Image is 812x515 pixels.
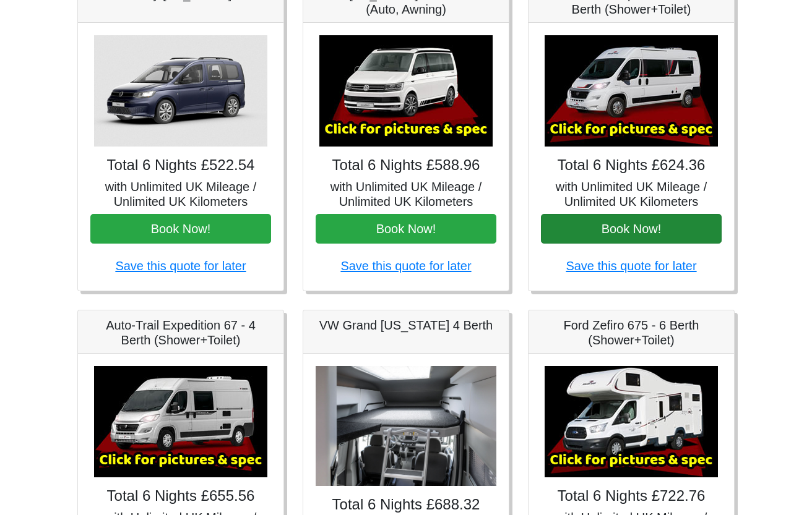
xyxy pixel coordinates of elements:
a: Save this quote for later [115,259,246,273]
a: Save this quote for later [340,259,471,273]
h4: Total 6 Nights £624.36 [541,156,722,174]
img: VW Caddy California Maxi [94,35,267,147]
img: Ford Zefiro 675 - 6 Berth (Shower+Toilet) [545,366,718,477]
img: VW California Ocean T6.1 (Auto, Awning) [319,35,493,147]
button: Book Now! [316,214,496,244]
img: VW Grand California 4 Berth [316,366,496,487]
button: Book Now! [90,214,271,244]
h5: with Unlimited UK Mileage / Unlimited UK Kilometers [90,179,271,209]
button: Book Now! [541,214,722,244]
h4: Total 6 Nights £655.56 [90,487,271,505]
h4: Total 6 Nights £522.54 [90,156,271,174]
h5: Auto-Trail Expedition 67 - 4 Berth (Shower+Toilet) [90,318,271,347]
h4: Total 6 Nights £588.96 [316,156,496,174]
h5: Ford Zefiro 675 - 6 Berth (Shower+Toilet) [541,318,722,347]
h5: with Unlimited UK Mileage / Unlimited UK Kilometers [316,179,496,209]
h5: with Unlimited UK Mileage / Unlimited UK Kilometers [541,179,722,209]
h4: Total 6 Nights £688.32 [316,496,496,514]
img: Auto-Trail Expedition 67 - 4 Berth (Shower+Toilet) [94,366,267,477]
a: Save this quote for later [566,259,696,273]
h5: VW Grand [US_STATE] 4 Berth [316,318,496,333]
img: Auto-Trail Expedition 66 - 2 Berth (Shower+Toilet) [545,35,718,147]
h4: Total 6 Nights £722.76 [541,487,722,505]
